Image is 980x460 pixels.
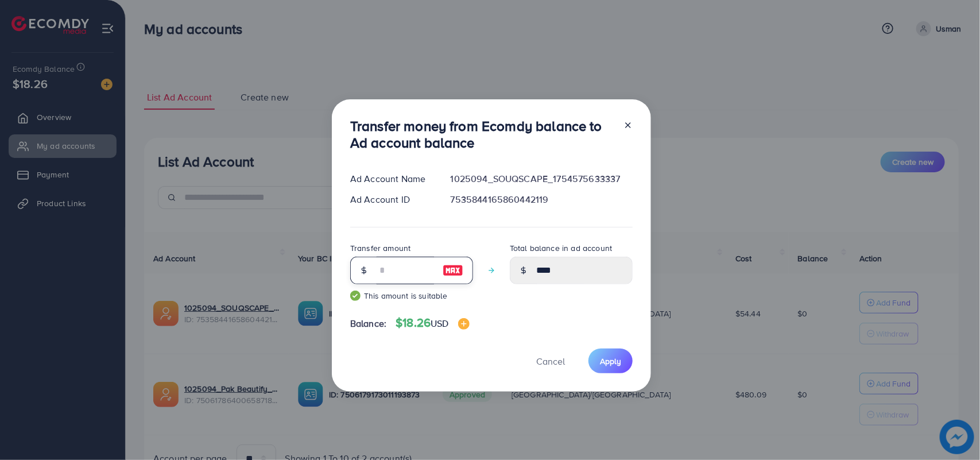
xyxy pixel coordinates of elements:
img: image [443,264,463,277]
button: Cancel [522,349,579,373]
div: Ad Account Name [341,172,441,185]
h3: Transfer money from Ecomdy balance to Ad account balance [350,118,614,151]
img: guide [350,291,361,301]
div: 7535844165860442119 [441,193,642,206]
h4: $18.26 [396,316,469,330]
img: image [458,318,470,330]
span: USD [431,317,448,330]
button: Apply [588,349,633,373]
label: Transfer amount [350,242,410,254]
label: Total balance in ad account [510,242,612,254]
span: Cancel [536,355,565,368]
div: Ad Account ID [341,193,441,206]
div: 1025094_SOUQSCAPE_1754575633337 [441,172,642,185]
span: Apply [600,355,621,367]
span: Balance: [350,317,386,330]
small: This amount is suitable [350,290,473,301]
